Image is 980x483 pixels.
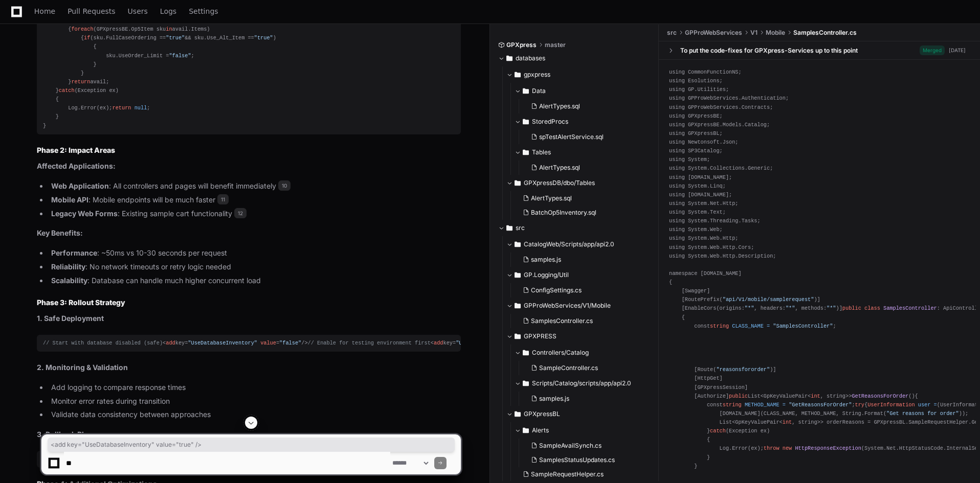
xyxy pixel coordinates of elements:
[48,247,461,259] li: : ~50ms vs 10-30 seconds per request
[524,302,611,310] span: GPProWebServices/V1/Mobile
[842,305,861,311] span: public
[515,408,521,420] svg: Directory
[37,363,128,372] strong: 2. Monitoring & Validation
[71,79,90,85] span: return
[545,41,566,49] span: master
[519,205,645,220] button: BatchOp5Inventory.sql
[524,271,569,279] span: GP.Logging/Util
[166,35,185,41] span: "true"
[532,148,551,156] span: Tables
[531,317,593,325] span: SamplesController.cs
[523,347,529,359] svg: Directory
[59,87,75,94] span: catch
[160,8,176,14] span: Logs
[48,409,461,421] li: Validate data consistency between approaches
[524,71,550,79] span: gpxpress
[531,256,561,264] span: samples.js
[773,323,833,329] span: "SamplesController"
[515,330,521,342] svg: Directory
[723,402,742,408] span: string
[527,160,645,175] button: AlertTypes.sql
[234,208,247,218] span: 12
[456,340,525,346] span: "UseDatabaseInventory"
[515,68,521,81] svg: Directory
[811,393,820,399] span: int
[68,8,115,14] span: Pull Requests
[532,118,568,126] span: StoredProcs
[516,224,525,232] span: src
[523,85,529,97] svg: Directory
[260,340,276,346] span: value
[51,181,109,190] strong: Web Application
[524,410,560,418] span: GPXpressBL
[135,105,147,111] span: null
[680,47,858,55] div: To put the code-fixes for GPXpress-Services up to this point
[531,194,572,202] span: AlertTypes.sql
[539,102,580,110] span: AlertTypes.sql
[515,269,521,281] svg: Directory
[732,323,764,329] span: CLASS_NAME
[48,275,461,287] li: : Database can handle much higher concurrent load
[789,402,852,408] span: "GetReasonsForOrder"
[48,261,461,273] li: : No network timeouts or retry logic needed
[867,402,915,408] span: UserInformation
[949,47,966,54] div: [DATE]
[539,164,580,172] span: AlertTypes.sql
[506,222,513,234] svg: Directory
[516,54,545,62] span: databases
[506,52,513,64] svg: Directory
[51,248,97,257] strong: Performance
[506,328,659,344] button: GPXPRESS
[113,105,131,111] span: return
[531,286,582,294] span: ConfigSettings.cs
[883,305,937,311] span: SamplesController
[498,50,651,66] button: databases
[524,179,595,187] span: GPXpressDB/dbo/Tables
[908,393,915,399] span: ()
[523,377,529,389] svg: Directory
[515,300,521,312] svg: Directory
[279,340,301,346] span: "false"
[519,252,653,267] button: samples.js
[51,262,85,271] strong: Reliability
[37,298,125,307] strong: Phase 3: Rollout Strategy
[34,8,55,14] span: Home
[532,379,631,387] span: Scripts/Catalog/scripts/app/api2.0
[793,29,857,37] span: SamplesController.cs
[48,382,461,394] li: Add logging to compare response times
[766,29,785,37] span: Mobile
[506,66,651,83] button: gpxpress
[71,26,93,32] span: foreach
[527,130,645,144] button: spTestAlertService.sql
[43,339,455,348] div: < key= = /> < key= = />
[37,228,83,237] strong: Key Benefits:
[37,162,116,170] strong: Affected Applications:
[515,83,651,99] button: Data
[539,395,569,403] span: samples.js
[37,146,115,154] strong: Phase 2: Impact Areas
[506,297,659,314] button: GPProWebServices/V1/Mobile
[524,240,614,248] span: CatalogWeb/Scripts/app/api2.0
[51,195,88,204] strong: Mobile API
[783,402,786,408] span: =
[515,144,651,160] button: Tables
[434,340,443,346] span: add
[723,296,814,303] span: "api/V1/mobile/samplerequest"
[498,220,651,236] button: src
[188,340,257,346] span: "UseDatabaseInventory"
[515,113,651,130] button: StoredProcs
[716,366,770,373] span: "reasonsfororder"
[750,29,758,37] span: V1
[667,29,677,37] span: src
[685,29,742,37] span: GPProWebServices
[519,314,653,328] button: SamplesController.cs
[217,194,229,204] span: 11
[51,209,118,218] strong: Legacy Web Forms
[532,349,589,357] span: Controllers/Catalog
[523,146,529,158] svg: Directory
[506,175,651,191] button: GPXpressDB/dbo/Tables
[48,208,461,220] li: : Existing sample cart functionality
[515,238,521,250] svg: Directory
[51,441,452,449] span: <add key="UseDatabaseInventory" value="true" />
[189,8,218,14] span: Settings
